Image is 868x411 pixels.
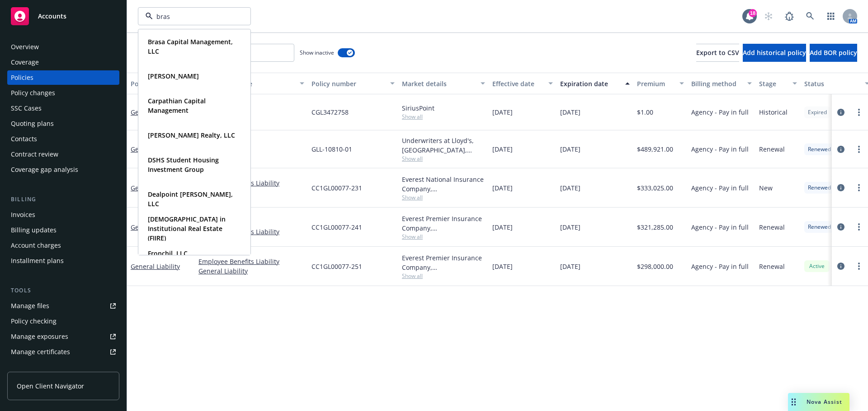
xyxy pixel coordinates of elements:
span: Add historical policy [743,48,806,57]
a: Manage claims [7,360,119,374]
div: Policy number [311,79,385,88]
span: Expired [808,108,827,116]
span: Historical [759,107,788,117]
span: [DATE] [492,262,513,271]
div: Policy checking [11,314,57,328]
span: CGL3472758 [311,107,349,117]
span: Show all [402,155,485,162]
span: [DATE] [492,144,513,154]
a: Policy checking [7,314,119,328]
span: Add BOR policy [810,48,857,57]
button: Policy number [308,73,398,94]
button: Premium [633,73,688,94]
span: Renewed [808,223,831,231]
a: Accounts [7,4,119,29]
button: Add BOR policy [810,44,857,62]
span: $489,921.00 [637,144,673,154]
div: Tools [7,286,119,295]
a: General Liability [131,184,180,192]
div: Underwriters at Lloyd's, [GEOGRAPHIC_DATA], [PERSON_NAME] of [GEOGRAPHIC_DATA], RT Specialty Insu... [402,136,485,155]
a: SSC Cases [7,101,119,115]
a: General Liability [131,108,180,116]
a: Employee Benefits Liability [198,257,304,266]
div: SiriusPoint [402,103,485,113]
button: Stage [755,73,801,94]
a: Employee Benefits Liability [198,178,304,188]
span: Agency - Pay in full [691,222,749,232]
span: New [759,183,773,193]
div: Effective date [492,79,543,88]
div: Everest National Insurance Company, [GEOGRAPHIC_DATA] [402,175,485,194]
div: Manage files [11,299,49,313]
span: $298,000.00 [637,262,673,271]
button: Expiration date [557,73,633,94]
a: Manage files [7,299,119,313]
span: Agency - Pay in full [691,262,749,271]
div: 18 [749,9,757,17]
div: Quoting plans [11,116,54,131]
span: Show all [402,194,485,201]
div: Billing [7,195,119,204]
div: Invoices [11,208,35,222]
a: General Liability [131,262,180,271]
span: [DATE] [492,222,513,232]
input: Filter by keyword [153,12,232,21]
button: Effective date [489,73,557,94]
a: General Liability [131,223,180,231]
a: Coverage [7,55,119,69]
a: Manage exposures [7,329,119,344]
a: Policy changes [7,86,119,100]
div: Contract review [11,147,58,162]
span: [DATE] [560,107,580,117]
a: Coverage gap analysis [7,162,119,177]
button: Market details [398,73,489,94]
a: more [854,261,864,272]
span: $1.00 [637,107,653,117]
span: [DATE] [492,183,513,193]
div: Manage certificates [11,345,70,359]
button: Lines of coverage [195,73,308,94]
a: Report a Bug [780,7,798,25]
a: more [854,222,864,232]
strong: Fronchil, LLC [148,249,188,258]
a: Policies [7,70,119,85]
span: Open Client Navigator [17,381,84,391]
button: Nova Assist [788,393,849,411]
strong: Dealpoint [PERSON_NAME], LLC [148,190,233,208]
span: Renewed [808,184,831,192]
a: Account charges [7,238,119,253]
div: Expiration date [560,79,620,88]
div: Stage [759,79,787,88]
strong: [DEMOGRAPHIC_DATA] in Institutional Real Estate (FIIRE) [148,215,226,242]
span: Agency - Pay in full [691,107,749,117]
span: CC1GL00077-241 [311,222,362,232]
span: GLL-10810-01 [311,144,352,154]
div: Overview [11,40,39,54]
span: [DATE] [560,144,580,154]
a: General Liability [198,217,304,227]
span: Export to CSV [696,48,739,57]
a: Manage certificates [7,345,119,359]
div: Market details [402,79,475,88]
div: Contacts [11,132,37,146]
div: Policies [11,70,33,85]
div: Status [804,79,859,88]
button: Export to CSV [696,44,739,62]
div: Manage claims [11,360,57,374]
a: Search [801,7,819,25]
div: Manage exposures [11,329,68,344]
span: Show all [402,233,485,240]
span: [DATE] [560,183,580,193]
span: Renewal [759,144,785,154]
a: General Liability [131,145,180,153]
span: Show all [402,272,485,280]
div: Everest Premier Insurance Company, [GEOGRAPHIC_DATA] [402,253,485,272]
span: Renewed [808,145,831,153]
strong: [PERSON_NAME] [148,72,199,80]
span: Agency - Pay in full [691,144,749,154]
div: Everest Premier Insurance Company, [GEOGRAPHIC_DATA] [402,214,485,233]
div: SSC Cases [11,101,42,115]
div: Installment plans [11,254,64,268]
a: General Liability [198,266,304,276]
